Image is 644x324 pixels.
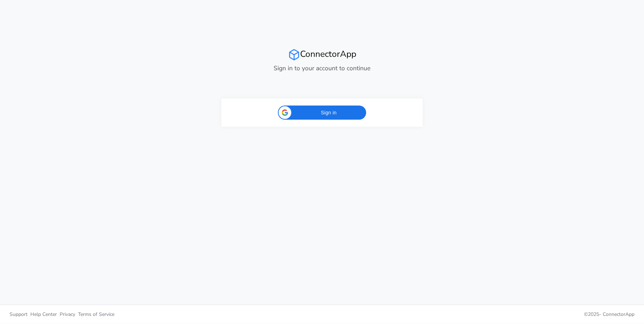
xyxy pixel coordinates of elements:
span: Terms of Service [78,311,114,318]
span: ConnectorApp [603,311,634,318]
h2: ConnectorApp [221,49,423,61]
span: Help Center [30,311,57,318]
p: Sign in to your account to continue [221,64,423,73]
span: Sign in [296,109,362,116]
span: Privacy [60,311,75,318]
div: Sign in [278,106,366,120]
p: © 2025 - [327,311,634,318]
span: Support [10,311,28,318]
